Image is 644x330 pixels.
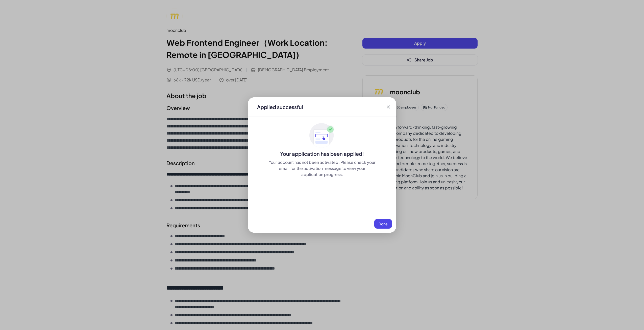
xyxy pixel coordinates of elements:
[379,222,388,226] span: Done
[248,150,396,157] div: Your application has been applied!
[309,123,335,148] img: ApplyedMaskGroup3.svg
[374,219,392,229] button: Done
[268,159,376,178] div: Your account has not been activated. Please check your email for the activation message to view y...
[257,103,303,111] div: Applied successful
